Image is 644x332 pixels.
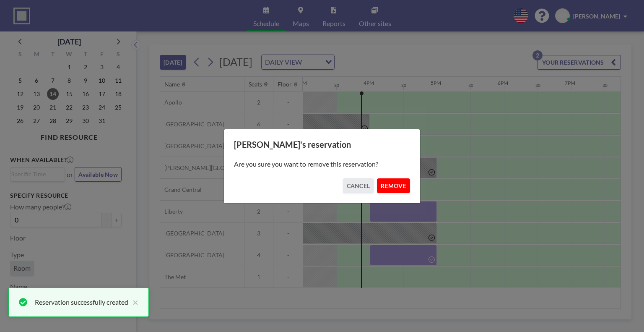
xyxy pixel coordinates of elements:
[128,297,138,307] button: close
[234,139,410,150] h3: [PERSON_NAME]'s reservation
[35,297,128,307] div: Reservation successfully created
[234,160,410,168] p: Are you sure you want to remove this reservation?
[343,178,374,193] button: CANCEL
[377,178,410,193] button: REMOVE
